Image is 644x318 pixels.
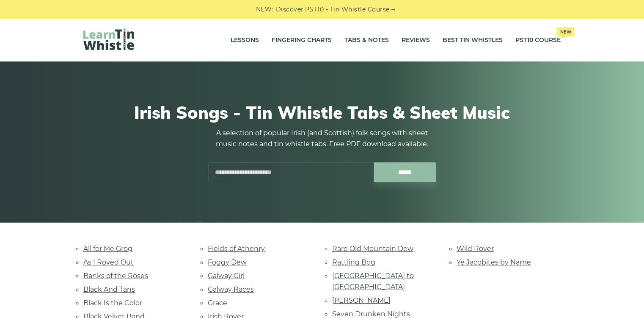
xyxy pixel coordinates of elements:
a: Grace [208,299,227,307]
a: Black Is the Color [83,299,142,307]
img: LearnTinWhistle.com [83,28,134,50]
a: Wild Rover [457,245,494,253]
span: New [557,27,574,36]
a: All for Me Grog [83,245,132,253]
p: A selection of popular Irish (and Scottish) folk songs with sheet music notes and tin whistle tab... [208,128,436,150]
h1: Irish Songs - Tin Whistle Tabs & Sheet Music [83,102,561,123]
a: Foggy Dew [208,258,247,266]
a: Rattling Bog [332,258,375,266]
a: Best Tin Whistles [443,30,503,51]
a: Rare Old Mountain Dew [332,245,413,253]
a: Reviews [402,30,430,51]
a: Seven Drunken Nights [332,310,410,318]
a: PST10 CourseNew [515,30,561,51]
a: As I Roved Out [83,258,134,266]
a: Galway Races [208,285,254,293]
a: Black And Tans [83,285,135,293]
a: Ye Jacobites by Name [457,258,531,266]
a: Lessons [231,30,259,51]
a: Tabs & Notes [344,30,389,51]
a: Banks of the Roses [83,272,148,280]
a: Fingering Charts [272,30,332,51]
a: Fields of Athenry [208,245,265,253]
a: Galway Girl [208,272,245,280]
a: [PERSON_NAME] [332,296,391,304]
a: [GEOGRAPHIC_DATA] to [GEOGRAPHIC_DATA] [332,272,414,291]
